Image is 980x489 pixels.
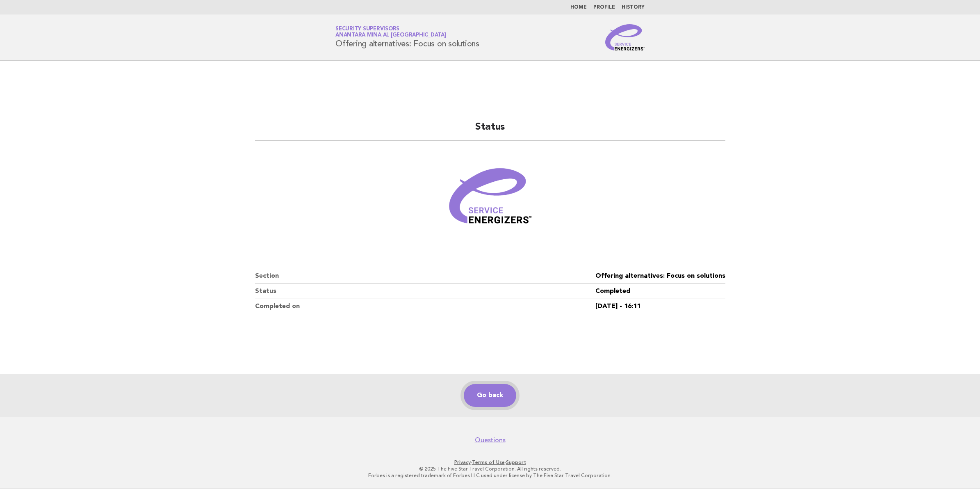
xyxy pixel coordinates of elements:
p: Forbes is a registered trademark of Forbes LLC used under license by The Five Star Travel Corpora... [239,472,741,479]
img: Service Energizers [605,24,645,50]
p: · · [239,459,741,466]
p: © 2025 The Five Star Travel Corporation. All rights reserved. [239,466,741,472]
a: Privacy [454,459,471,465]
dd: [DATE] - 16:11 [595,299,725,314]
a: Support [506,459,526,465]
a: Questions [475,436,506,444]
dd: Completed [595,284,725,299]
a: Home [570,5,587,10]
a: Terms of Use [472,459,505,465]
a: Security SupervisorsAnantara Mina al [GEOGRAPHIC_DATA] [335,26,446,38]
a: Go back [464,384,516,407]
dt: Status [255,284,595,299]
dt: Completed on [255,299,595,314]
h2: Status [255,121,725,141]
a: History [622,5,645,10]
h1: Offering alternatives: Focus on solutions [335,27,479,48]
dt: Section [255,269,595,284]
dd: Offering alternatives: Focus on solutions [595,269,725,284]
a: Profile [593,5,615,10]
span: Anantara Mina al [GEOGRAPHIC_DATA] [335,33,446,38]
img: Verified [441,151,539,249]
